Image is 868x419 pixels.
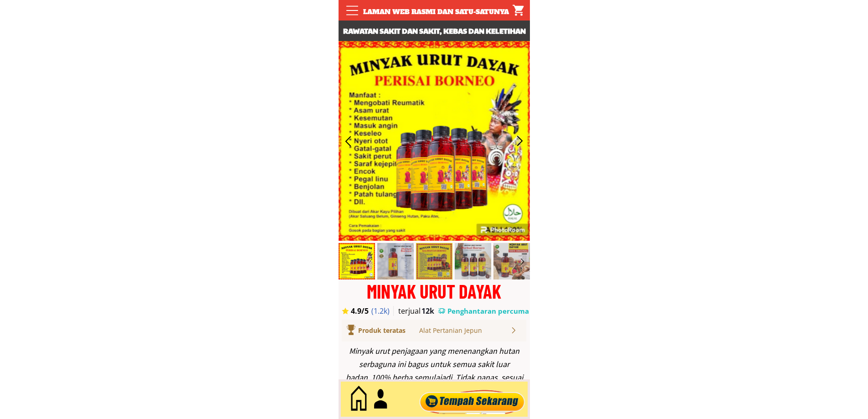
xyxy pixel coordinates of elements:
div: Alat Pertanian Jepun [419,326,510,336]
div: Produk teratas [358,326,431,336]
h3: 4.9/5 [351,306,376,316]
div: MINYAK URUT DAYAK [339,282,530,300]
h3: 12k [421,306,437,316]
div: Laman web rasmi dan satu-satunya [358,7,514,17]
h3: terjual [398,306,429,316]
h3: Rawatan sakit dan sakit, kebas dan keletihan [339,25,530,37]
h3: (1.2k) [371,306,395,316]
h3: Penghantaran percuma [447,306,529,316]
